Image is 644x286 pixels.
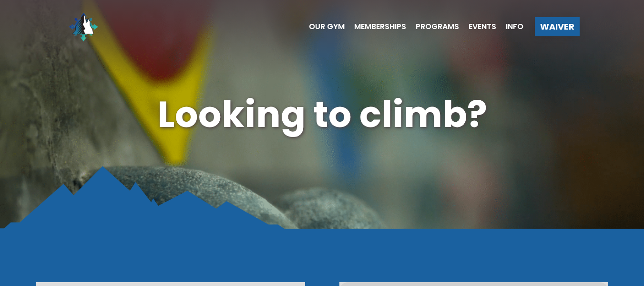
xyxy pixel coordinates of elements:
span: Waiver [540,22,574,31]
a: Programs [406,23,459,31]
span: Info [506,23,523,31]
a: Our Gym [299,23,345,31]
img: North Wall Logo [64,8,102,46]
a: Waiver [535,17,580,36]
span: Programs [416,23,459,31]
span: Events [469,23,496,31]
a: Info [496,23,523,31]
a: Memberships [345,23,406,31]
h1: Looking to climb? [36,89,608,140]
span: Our Gym [309,23,345,31]
a: Events [459,23,496,31]
span: Memberships [354,23,406,31]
